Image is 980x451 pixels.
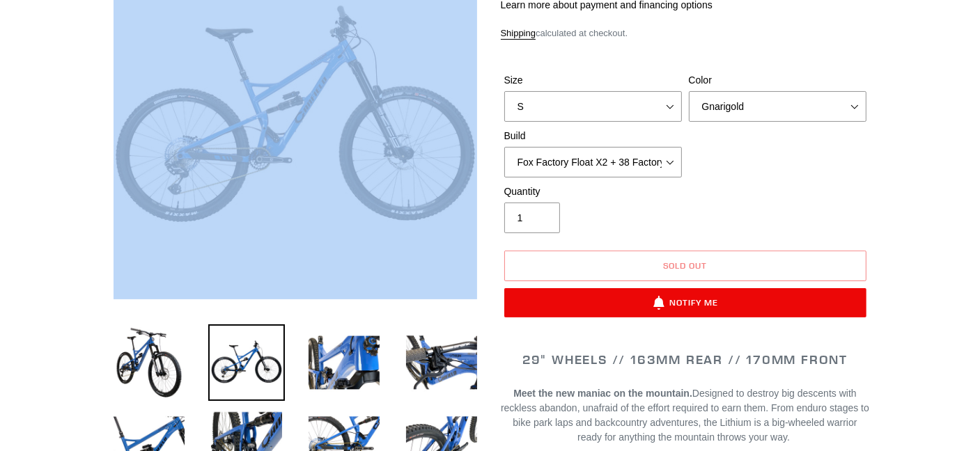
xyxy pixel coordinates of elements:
span: 29" WHEELS // 163mm REAR // 170mm FRONT [522,351,848,367]
span: Sold out [663,260,708,271]
label: Color [689,73,866,88]
span: Designed to destroy big descents with reckless abandon, unafraid of the effort required to earn t... [501,388,869,443]
span: . [787,432,790,443]
label: Size [504,73,682,88]
label: Build [504,129,682,143]
label: Quantity [504,184,682,199]
button: Notify Me [504,288,866,317]
img: Load image into Gallery viewer, LITHIUM - Complete Bike [208,324,285,401]
img: Load image into Gallery viewer, LITHIUM - Complete Bike [403,324,480,401]
b: Meet the new maniac on the mountain. [513,388,692,399]
button: Sold out [504,251,866,281]
img: Load image into Gallery viewer, LITHIUM - Complete Bike [111,324,187,401]
a: Shipping [501,28,536,40]
div: calculated at checkout. [501,26,870,40]
span: From enduro stages to bike park laps and backcountry adventures, the Lithium is a big-wheeled war... [513,402,869,443]
img: Load image into Gallery viewer, LITHIUM - Complete Bike [306,324,382,401]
